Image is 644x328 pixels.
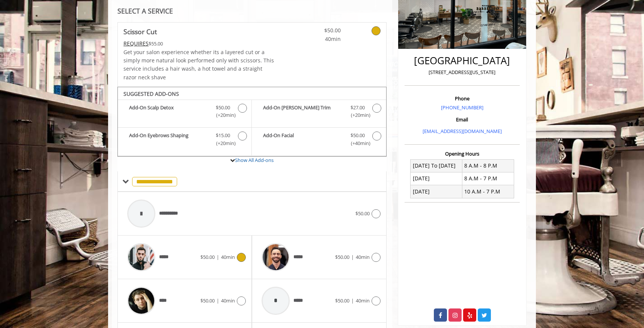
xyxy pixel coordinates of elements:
span: This service needs some Advance to be paid before we block your appointment [123,40,149,47]
span: $50.00 [335,297,349,304]
span: $50.00 [351,132,365,139]
span: $15.00 [216,132,230,139]
span: (+40min ) [346,139,369,147]
h3: Phone [406,96,518,101]
span: 40min [221,297,235,304]
span: (+20min ) [212,139,234,147]
span: | [351,297,354,304]
label: Add-On Beard Trim [256,104,382,121]
span: (+20min ) [212,111,234,119]
span: | [217,297,219,304]
label: Add-On Scalp Detox [122,104,248,121]
span: | [217,254,219,260]
span: $50.00 [355,210,370,217]
b: SUGGESTED ADD-ONS [123,90,179,97]
td: 8 A.M - 8 P.M [462,159,514,172]
p: [STREET_ADDRESS][US_STATE] [406,68,518,76]
b: Add-On Scalp Detox [129,104,208,119]
b: Add-On [PERSON_NAME] Trim [263,104,343,119]
span: $50.00 [296,26,341,35]
b: Add-On Facial [263,132,343,147]
div: Scissor Cut Add-onS [117,87,387,157]
span: $27.00 [351,104,365,112]
span: 40min [356,297,370,304]
span: 40min [296,35,341,43]
td: [DATE] [411,185,462,198]
b: Scissor Cut [123,26,157,37]
td: 8 A.M - 7 P.M [462,172,514,185]
span: $50.00 [335,254,349,260]
h3: Opening Hours [405,151,520,156]
h2: [GEOGRAPHIC_DATA] [406,55,518,66]
span: 40min [356,254,370,260]
label: Add-On Eyebrows Shaping [122,132,248,149]
span: $50.00 [200,297,215,304]
span: $50.00 [216,104,230,112]
a: [EMAIL_ADDRESS][DOMAIN_NAME] [423,128,502,135]
span: | [351,254,354,260]
td: [DATE] [411,172,462,185]
p: Get your salon experience whether its a layered cut or a simply more natural look performed only ... [123,48,274,82]
div: $55.00 [123,39,274,48]
div: SELECT A SERVICE [117,8,387,15]
td: 10 A.M - 7 P.M [462,185,514,198]
label: Add-On Facial [256,132,382,149]
span: (+20min ) [346,111,369,119]
span: 40min [221,254,235,260]
a: [PHONE_NUMBER] [441,104,483,111]
h3: Email [406,117,518,122]
a: Show All Add-ons [235,157,274,163]
td: [DATE] To [DATE] [411,159,462,172]
span: $50.00 [200,254,215,260]
b: Add-On Eyebrows Shaping [129,132,208,147]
